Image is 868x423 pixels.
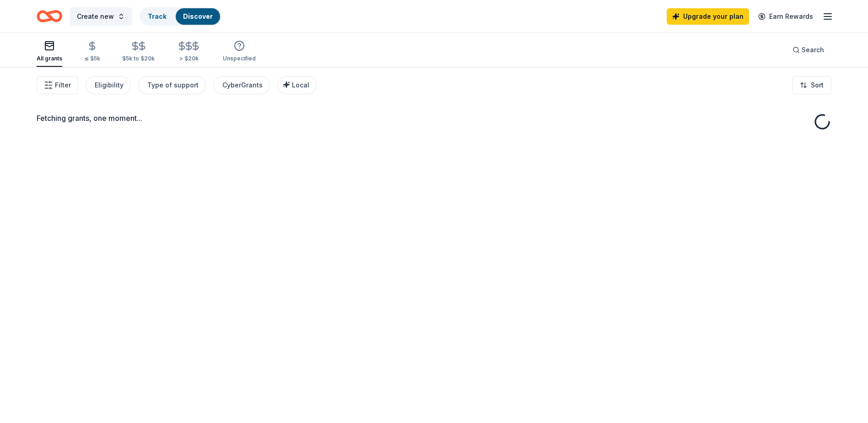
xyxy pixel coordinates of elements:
[223,37,256,67] button: Unspecified
[277,76,317,94] button: Local
[122,37,155,67] button: $5k to $20k
[177,55,201,62] div: > $20k
[95,80,124,91] div: Eligibility
[753,8,819,25] a: Earn Rewards
[37,113,831,124] div: Fetching grants, one moment...
[222,80,263,91] div: CyberGrants
[802,44,824,55] span: Search
[811,80,824,91] span: Sort
[792,76,831,94] button: Sort
[140,7,221,26] button: TrackDiscover
[55,80,71,91] span: Filter
[667,8,749,25] a: Upgrade your plan
[292,81,309,89] span: Local
[86,76,131,94] button: Eligibility
[148,12,167,20] a: Track
[785,41,831,59] button: Search
[138,76,206,94] button: Type of support
[84,37,100,67] button: ≤ $5k
[37,5,62,27] a: Home
[177,37,201,67] button: > $20k
[84,55,100,62] div: ≤ $5k
[37,37,62,67] button: All grants
[183,12,213,20] a: Discover
[147,80,199,91] div: Type of support
[77,11,114,22] span: Create new
[37,76,78,94] button: Filter
[223,55,256,62] div: Unspecified
[37,55,62,62] div: All grants
[213,76,270,94] button: CyberGrants
[70,7,132,26] button: Create new
[122,55,155,62] div: $5k to $20k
